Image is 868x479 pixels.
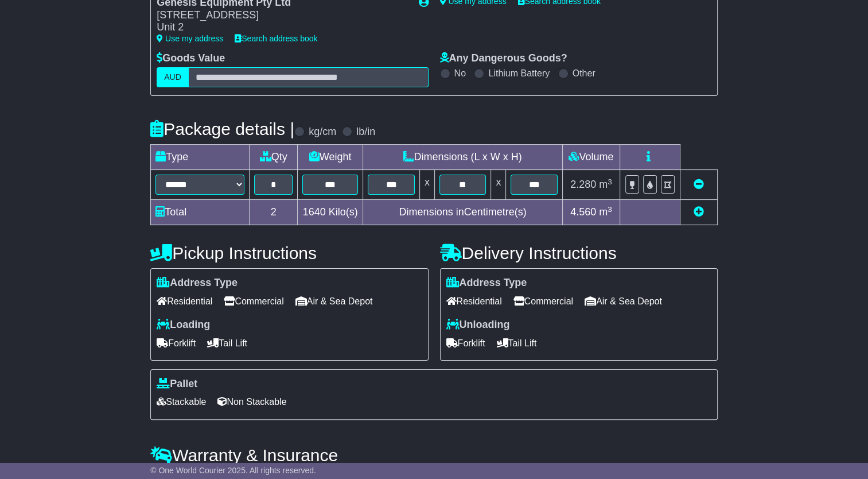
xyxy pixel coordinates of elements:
span: Air & Sea Depot [295,292,373,310]
label: Goods Value [157,52,225,65]
label: Loading [157,319,210,331]
a: Use my address [157,34,223,43]
label: AUD [157,67,189,87]
td: Weight [297,145,363,170]
span: Stackable [157,393,206,411]
td: Total [151,200,250,225]
td: x [491,170,506,200]
span: Tail Lift [207,334,247,352]
label: Address Type [157,277,238,289]
td: Dimensions (L x W x H) [363,145,562,170]
span: Commercial [224,292,283,310]
div: [STREET_ADDRESS] [157,9,407,22]
a: Search address book [235,34,317,43]
label: lb/in [356,126,375,138]
td: Qty [250,145,298,170]
td: x [419,170,434,200]
span: 4.560 [570,206,596,218]
label: Other [573,68,595,79]
label: Unloading [446,319,510,331]
span: m [599,206,612,218]
h4: Pickup Instructions [150,244,428,262]
span: Residential [446,292,502,310]
span: Non Stackable [217,393,286,411]
span: © One World Courier 2025. All rights reserved. [150,466,316,475]
div: Unit 2 [157,21,407,34]
span: Commercial [513,292,573,310]
label: Pallet [157,378,197,391]
label: Lithium Battery [488,68,550,79]
span: Forklift [157,334,196,352]
label: Any Dangerous Goods? [440,52,567,65]
h4: Warranty & Insurance [150,446,718,465]
h4: Package details | [150,119,294,138]
td: Volume [562,145,620,170]
td: Type [151,145,250,170]
span: 2.280 [570,179,596,190]
span: Tail Lift [497,334,537,352]
td: Kilo(s) [297,200,363,225]
label: No [454,68,466,79]
td: Dimensions in Centimetre(s) [363,200,562,225]
sup: 3 [608,177,612,186]
span: Residential [157,292,212,310]
a: Remove this item [694,179,704,190]
sup: 3 [608,205,612,214]
h4: Delivery Instructions [440,244,718,262]
label: kg/cm [309,126,336,138]
label: Address Type [446,277,527,289]
span: 1640 [303,206,326,218]
span: m [599,179,612,190]
span: Forklift [446,334,485,352]
a: Add new item [694,206,704,218]
td: 2 [250,200,298,225]
span: Air & Sea Depot [585,292,662,310]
